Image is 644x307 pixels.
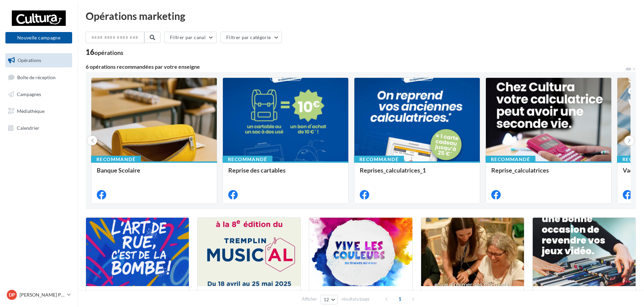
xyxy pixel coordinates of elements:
[321,295,338,304] button: 12
[17,108,45,114] span: Médiathèque
[4,87,74,101] a: Campagnes
[9,291,15,298] span: DP
[164,32,217,43] button: Filtrer par canal
[17,74,56,80] span: Boîte de réception
[4,121,74,135] a: Calendrier
[20,291,64,298] p: [PERSON_NAME] PH THAMARET
[97,166,140,174] span: Banque Scolaire
[4,53,74,67] a: Opérations
[223,156,272,163] div: Recommandé
[4,104,74,118] a: Médiathèque
[342,296,370,302] span: résultats/page
[17,125,39,130] span: Calendrier
[324,297,329,302] span: 12
[228,166,286,174] span: Reprise des cartables
[491,166,549,174] span: Reprise_calculatrices
[86,64,625,69] div: 6 opérations recommandées par votre enseigne
[18,57,41,63] span: Opérations
[94,50,123,56] div: opérations
[354,156,404,163] div: Recommandé
[360,166,426,174] span: Reprises_calculatrices_1
[486,156,535,163] div: Recommandé
[5,32,72,43] button: Nouvelle campagne
[5,288,72,301] a: DP [PERSON_NAME] PH THAMARET
[221,32,282,43] button: Filtrer par catégorie
[17,91,41,97] span: Campagnes
[86,11,636,21] div: Opérations marketing
[302,296,317,302] span: Afficher
[4,70,74,85] a: Boîte de réception
[394,294,405,304] span: 1
[86,49,123,56] div: 16
[91,156,141,163] div: Recommandé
